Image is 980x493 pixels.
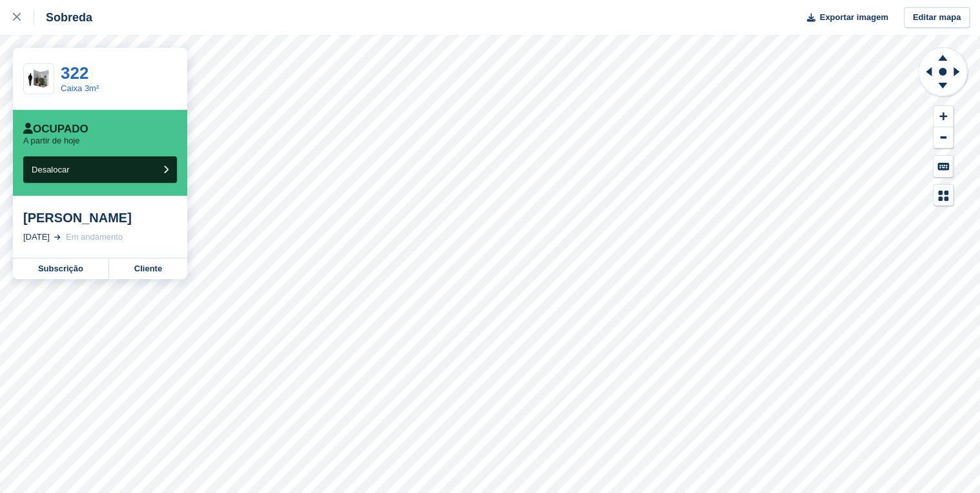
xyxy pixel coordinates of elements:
a: Cliente [109,258,187,279]
span: Desalocar [32,165,70,174]
p: A partir de hoje [23,136,79,146]
a: Editar mapa [904,7,970,28]
img: arrow-right-light-icn-cde0832a797a2874e46488d9cf13f60e5c3a73dbe684e267c42b8395dfbc2abf.svg [54,235,61,240]
div: Em andamento [66,231,123,244]
img: 30-sqft-unit.jpg [24,68,54,90]
a: Caixa 3m² [61,83,99,93]
a: 322 [61,63,88,83]
button: Exportar imagem [799,7,888,28]
a: Subscrição [13,258,109,279]
button: Zoom In [934,106,953,127]
span: Exportar imagem [819,11,888,24]
div: Sobreda [34,10,92,25]
button: Keyboard Shortcuts [934,156,953,177]
div: [PERSON_NAME] [23,210,177,226]
font: Ocupado [33,123,88,135]
button: Map Legend [934,185,953,206]
button: Zoom Out [934,127,953,149]
div: [DATE] [23,231,50,244]
button: Desalocar [23,156,177,183]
